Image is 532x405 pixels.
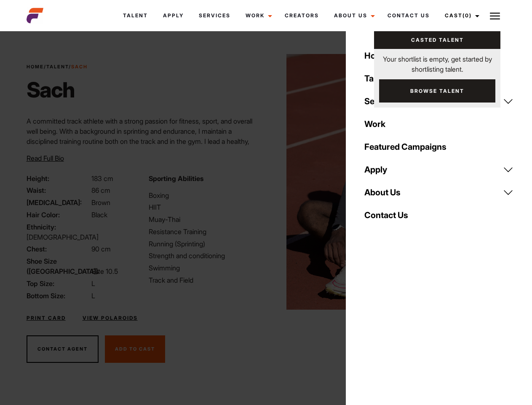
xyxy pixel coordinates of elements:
[490,11,500,21] img: Burger icon
[277,4,326,27] a: Creators
[27,7,43,24] img: cropped-aefm-brand-fav-22-square.png
[149,263,261,273] li: Swimming
[27,64,44,70] a: Home
[149,239,261,249] li: Running (Sprinting)
[115,346,155,352] span: Add To Cast
[27,291,90,301] span: Bottom Size:
[27,116,261,167] p: A committed track athlete with a strong passion for fitness, sport, and overall well being. With ...
[191,4,238,27] a: Services
[149,190,261,200] li: Boxing
[359,204,519,227] a: Contact Us
[91,245,111,253] span: 90 cm
[359,135,519,158] a: Featured Campaigns
[27,197,90,208] span: [MEDICAL_DATA]:
[374,31,500,49] a: Casted Talent
[380,4,437,27] a: Contact Us
[27,222,90,232] span: Ethnicity:
[238,4,277,27] a: Work
[27,244,90,254] span: Chest:
[149,275,261,285] li: Track and Field
[359,44,519,67] a: Home
[149,174,203,183] strong: Sporting Abilities
[115,4,155,27] a: Talent
[379,79,495,103] a: Browse Talent
[149,227,261,237] li: Resistance Training
[27,256,90,276] span: Shoe Size ([GEOGRAPHIC_DATA]):
[27,154,64,162] span: Read Full Bio
[91,267,118,275] span: Size 10.5
[149,202,261,212] li: HIIT
[27,278,90,289] span: Top Size:
[27,314,66,322] a: Print Card
[27,233,99,241] span: [DEMOGRAPHIC_DATA]
[27,77,88,103] h1: Sach
[91,198,110,207] span: Brown
[359,90,519,113] a: Services
[359,67,519,90] a: Talent
[374,49,500,74] p: Your shortlist is empty, get started by shortlisting talent.
[27,210,90,220] span: Hair Color:
[91,279,95,288] span: L
[155,4,191,27] a: Apply
[105,335,165,363] button: Add To Cast
[91,174,113,183] span: 183 cm
[359,181,519,204] a: About Us
[46,64,69,70] a: Talent
[437,4,484,27] a: Cast(0)
[149,214,261,224] li: Muay-Thai
[462,12,472,19] span: (0)
[83,314,138,322] a: View Polaroids
[27,335,99,363] button: Contact Agent
[359,158,519,181] a: Apply
[71,64,88,70] strong: Sach
[149,251,261,261] li: Strength and conditioning
[359,113,519,135] a: Work
[91,292,95,300] span: L
[326,4,380,27] a: About Us
[91,186,110,194] span: 86 cm
[27,173,90,184] span: Height:
[27,63,88,70] span: / /
[27,185,90,195] span: Waist:
[27,153,64,163] button: Read Full Bio
[91,211,107,219] span: Black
